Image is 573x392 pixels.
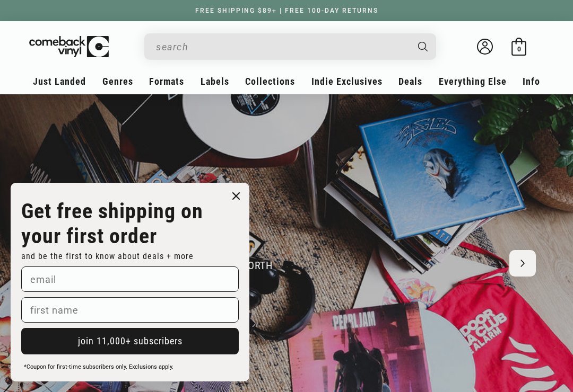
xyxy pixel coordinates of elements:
button: join 11,000+ subscribers [21,328,239,354]
input: first name [21,297,239,323]
span: Everything Else [439,76,507,87]
button: Search [409,33,438,60]
span: Labels [201,76,229,87]
span: Info [523,76,540,87]
button: Close dialog [228,188,244,204]
span: and be the first to know about deals + more [21,251,194,261]
span: Genres [102,76,133,87]
span: Deals [398,76,422,87]
span: Collections [245,76,295,87]
strong: Get free shipping on your first order [21,199,203,248]
a: FREE SHIPPING $89+ | FREE 100-DAY RETURNS [185,7,389,14]
input: When autocomplete results are available use up and down arrows to review and enter to select [156,36,407,58]
input: email [21,266,239,292]
span: Indie Exclusives [311,76,383,87]
span: *Coupon for first-time subscribers only. Exclusions apply. [24,363,173,370]
div: Search [144,33,436,60]
span: Formats [149,76,184,87]
span: 0 [517,45,521,53]
span: Just Landed [33,76,86,87]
